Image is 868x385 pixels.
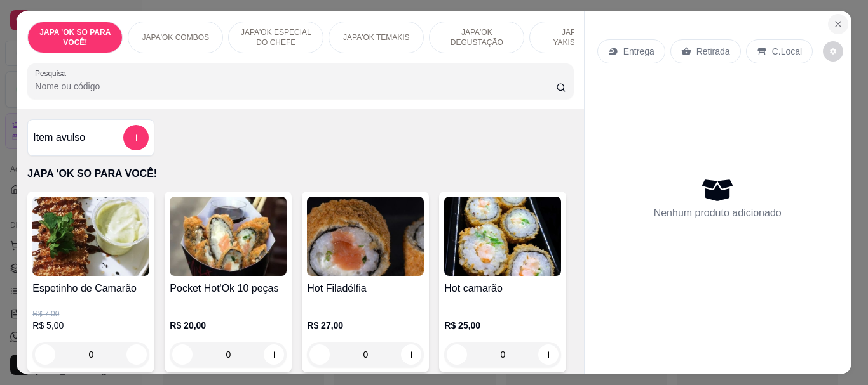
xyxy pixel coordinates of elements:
[540,27,614,48] p: JAPA'OK YAKISSOBAS
[696,45,730,58] p: Retirada
[823,41,843,62] button: decrease-product-quantity
[142,32,209,42] p: JAPA'OK COMBOS
[623,45,654,58] p: Entrega
[440,27,513,48] p: JAPA'OK DEGUSTAÇÃO
[239,27,313,48] p: JAPA'OK ESPECIAL DO CHEFE
[170,197,287,276] img: product-image
[32,281,149,296] h4: Espetinho de Camarão
[38,27,112,48] p: JAPA 'OK SO PARA VOCÊ!
[170,319,287,332] p: R$ 20,00
[35,68,71,79] label: Pesquisa
[126,344,147,365] button: increase-product-quantity
[444,197,561,276] img: product-image
[772,45,802,58] p: C.Local
[27,166,573,181] p: JAPA 'OK SO PARA VOCÊ!
[123,125,149,150] button: add-separate-item
[444,281,561,296] h4: Hot camarão
[33,130,85,145] h4: Item avulso
[35,344,55,365] button: decrease-product-quantity
[264,344,284,365] button: increase-product-quantity
[32,309,149,319] p: R$ 7,00
[307,281,424,296] h4: Hot Filadélfia
[32,197,149,276] img: product-image
[307,197,424,276] img: product-image
[828,14,848,34] button: Close
[170,281,287,296] h4: Pocket Hot'Ok 10 peças
[35,80,556,93] input: Pesquisa
[172,344,193,365] button: decrease-product-quantity
[343,32,410,42] p: JAPA'OK TEMAKIS
[307,319,424,332] p: R$ 27,00
[32,319,149,332] p: R$ 5,00
[654,206,782,221] p: Nenhum produto adicionado
[444,319,561,332] p: R$ 25,00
